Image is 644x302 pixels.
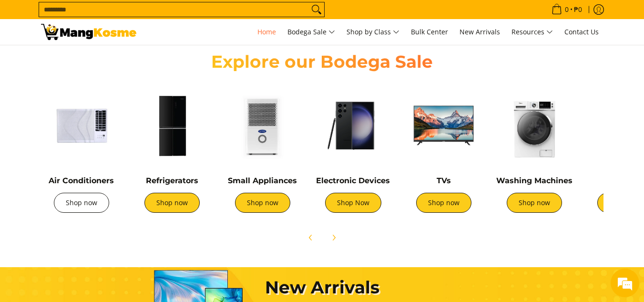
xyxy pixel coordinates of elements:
a: Shop now [54,193,109,213]
img: Small Appliances [222,85,303,166]
a: New Arrivals [455,19,505,45]
img: Air Conditioners [41,85,122,166]
a: Shop now [507,193,562,213]
a: Shop now [416,193,471,213]
span: Bulk Center [411,27,448,36]
span: Shop by Class [347,26,399,38]
a: Home [253,19,281,45]
a: Shop Now [325,193,381,213]
a: Bulk Center [406,19,453,45]
span: Resources [511,26,553,38]
a: Bodega Sale [283,19,340,45]
h2: Explore our Bodega Sale [184,51,460,73]
a: Shop by Class [342,19,404,45]
button: Next [323,227,344,248]
a: Refrigerators [146,176,198,185]
span: Home [257,27,276,36]
a: Washing Machines [496,176,572,185]
a: Shop now [235,193,290,213]
span: • [549,4,585,15]
img: TVs [403,85,484,166]
a: TVs [437,176,451,185]
a: Electronic Devices [316,176,390,185]
img: Mang Kosme: Your Home Appliances Warehouse Sale Partner! [41,24,136,40]
a: Contact Us [560,19,603,45]
div: Chat with us now [50,53,160,66]
span: Bodega Sale [287,26,335,38]
nav: Main Menu [146,19,603,45]
button: Previous [300,227,321,248]
span: We're online! [55,90,132,187]
textarea: Type your message and hit 'Enter' [5,201,182,234]
div: Minimize live chat window [156,5,179,28]
span: ₱0 [572,6,583,13]
span: Contact Us [564,27,599,36]
a: Resources [507,19,558,45]
img: Refrigerators [132,85,213,166]
img: Electronic Devices [313,85,394,166]
a: Air Conditioners [49,176,114,185]
img: Washing Machines [494,85,575,166]
a: Small Appliances [228,176,297,185]
a: Shop now [144,193,200,213]
span: New Arrivals [460,27,500,36]
span: 0 [563,6,570,13]
button: Search [309,2,324,17]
